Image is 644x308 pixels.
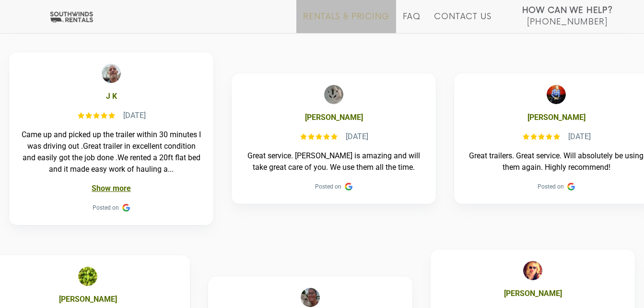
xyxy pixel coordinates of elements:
a: How Can We Help? [PHONE_NUMBER] [522,5,613,26]
img: David Diaz [324,85,343,104]
b: [PERSON_NAME] [59,294,117,305]
a: Rentals & Pricing [303,12,389,33]
div: [DATE] [346,131,368,142]
img: Google Reviews [122,204,130,212]
img: J K [102,64,121,83]
a: Show more [92,184,131,193]
div: [DATE] [123,110,146,121]
b: [PERSON_NAME] [527,112,585,123]
img: Southwinds Rentals Logo [48,11,95,23]
div: Google [345,183,352,190]
img: Chelsey Layton [523,261,542,280]
strong: How Can We Help? [522,6,613,15]
img: Trey Brown [547,85,566,104]
div: Google [567,183,575,190]
b: J K [106,91,117,102]
span: Posted on [538,181,564,192]
img: Jennifer Wampler [301,288,320,307]
div: Google [122,204,130,212]
img: Ben Vz [78,267,97,286]
a: FAQ [403,12,421,33]
a: Contact Us [434,12,491,33]
img: Google Reviews [567,183,575,190]
div: [DATE] [568,131,591,142]
span: Posted on [93,202,119,213]
span: [PHONE_NUMBER] [527,17,608,27]
div: Great service. [PERSON_NAME] is amazing and will take great care of you. We use them all the time. [243,150,424,173]
span: Posted on [315,181,341,192]
b: [PERSON_NAME] [504,288,562,299]
b: [PERSON_NAME] [305,112,363,123]
div: Came up and picked up the trailer within 30 minutes I was driving out .Great trailer in excellent... [21,129,202,175]
img: Google Reviews [345,183,352,190]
